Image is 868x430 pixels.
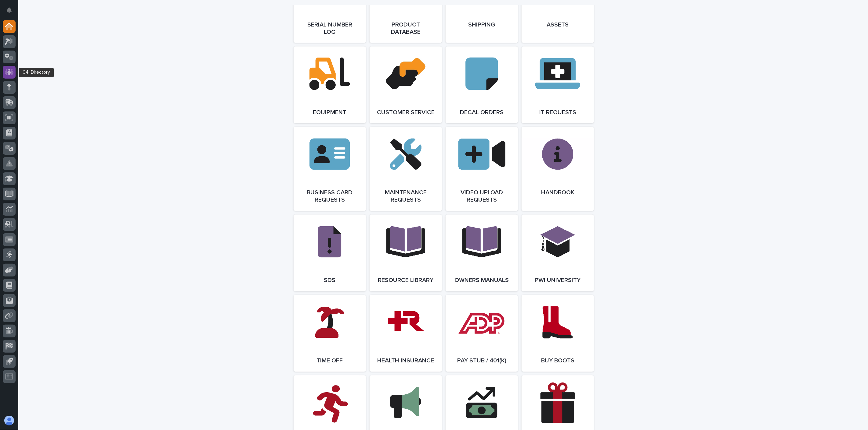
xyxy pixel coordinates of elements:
[522,127,594,211] a: Handbook
[446,127,518,211] a: Video Upload Requests
[294,215,366,291] a: SDS
[446,295,518,372] a: Pay Stub / 401(k)
[370,295,442,372] a: Health Insurance
[522,47,594,123] a: IT Requests
[446,47,518,123] a: Decal Orders
[522,295,594,372] a: Buy Boots
[370,127,442,211] a: Maintenance Requests
[370,215,442,291] a: Resource Library
[294,127,366,211] a: Business Card Requests
[294,47,366,123] a: Equipment
[8,7,16,17] div: Notifications
[522,215,594,291] a: PWI University
[294,295,366,372] a: Time Off
[446,215,518,291] a: Owners Manuals
[3,414,16,427] button: users-avatar
[370,47,442,123] a: Customer Service
[3,4,16,16] button: Notifications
